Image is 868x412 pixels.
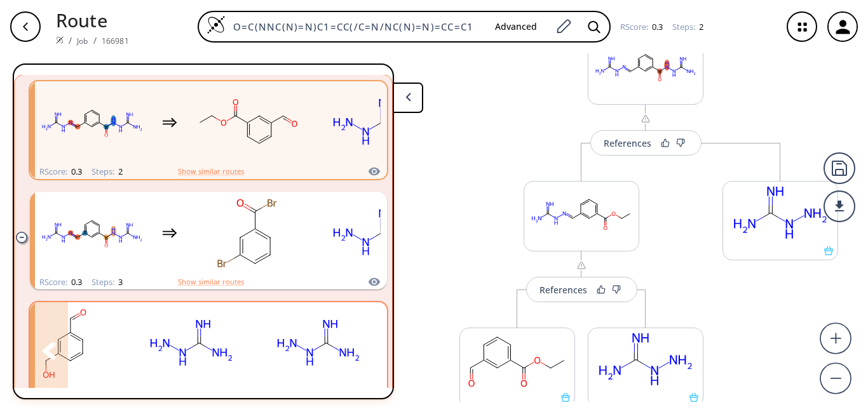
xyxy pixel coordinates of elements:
[69,34,72,47] li: /
[190,83,304,163] svg: CCOC(=O)c1cccc(C=O)c1
[77,36,88,46] a: Job
[116,387,123,398] span: 5
[69,276,82,288] span: 0.3
[35,194,149,273] svg: N=C(N)N/N=C/c1cccc(C(=O)NNC(=N)N)c1
[590,130,702,156] button: References
[92,278,123,286] div: Steps :
[56,6,129,34] p: Route
[539,286,587,294] div: References
[92,168,123,176] div: Steps :
[69,166,82,177] span: 0.3
[576,260,587,270] img: warning
[672,23,703,31] div: Steps :
[39,168,82,176] div: RScore :
[102,36,129,46] a: 166981
[261,304,376,383] svg: N=C(N)NN
[650,21,663,32] span: 0.3
[35,83,149,163] svg: N=C(N)N/N=C/c1cccc(C(=O)NNC(=N)N)c1
[69,387,82,398] span: 0.3
[39,278,82,286] div: RScore :
[588,35,703,100] svg: N=C(N)N/N=C/c1cccc(C(=O)NNC(=N)N)c1
[317,83,431,163] svg: N=C(N)NN
[207,15,226,34] img: Logo Spaya
[178,387,244,398] button: Show similar routes
[116,166,123,177] span: 2
[588,328,703,393] svg: N=C(N)NN
[56,36,64,44] img: Spaya logo
[178,166,244,177] button: Show similar routes
[178,276,244,288] button: Show similar routes
[460,328,574,393] svg: CCOC(=O)c1cccc(C=O)c1
[485,15,547,39] button: Advanced
[524,182,639,246] svg: CCOC(=O)c1cccc(/C=N/NC(=N)N)c1
[317,194,431,273] svg: N=C(N)NN
[190,194,304,273] svg: O=C(Br)c1cccc(Br)c1
[620,23,663,31] div: RScore :
[697,21,703,32] span: 2
[134,304,248,383] svg: N=C(N)NN
[116,276,123,288] span: 3
[641,114,651,124] img: warning
[93,34,97,47] li: /
[226,20,485,33] input: Enter SMILES
[604,139,651,147] div: References
[526,277,637,302] button: References
[723,182,837,246] svg: N=C(N)NN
